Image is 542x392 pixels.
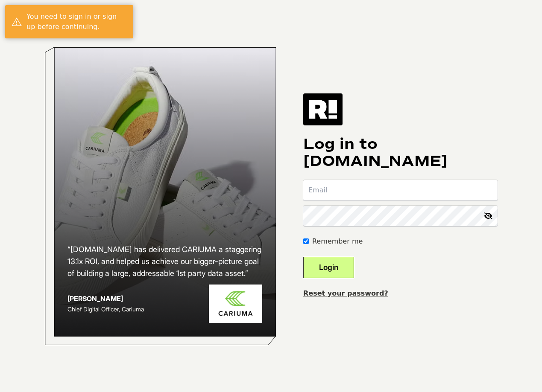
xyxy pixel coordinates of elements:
[26,12,127,32] div: You need to sign in or sign up before continuing.
[67,305,144,313] span: Chief Digital Officer, Cariuma
[67,294,123,303] strong: [PERSON_NAME]
[67,244,262,279] h2: “[DOMAIN_NAME] has delivered CARIUMA a staggering 13.1x ROI, and helped us achieve our bigger-pic...
[303,93,343,125] img: Retention.com
[303,289,388,297] a: Reset your password?
[312,236,363,247] label: Remember me
[303,257,354,278] button: Login
[209,285,262,323] img: Cariuma
[303,136,498,170] h1: Log in to [DOMAIN_NAME]
[303,180,498,200] input: Email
